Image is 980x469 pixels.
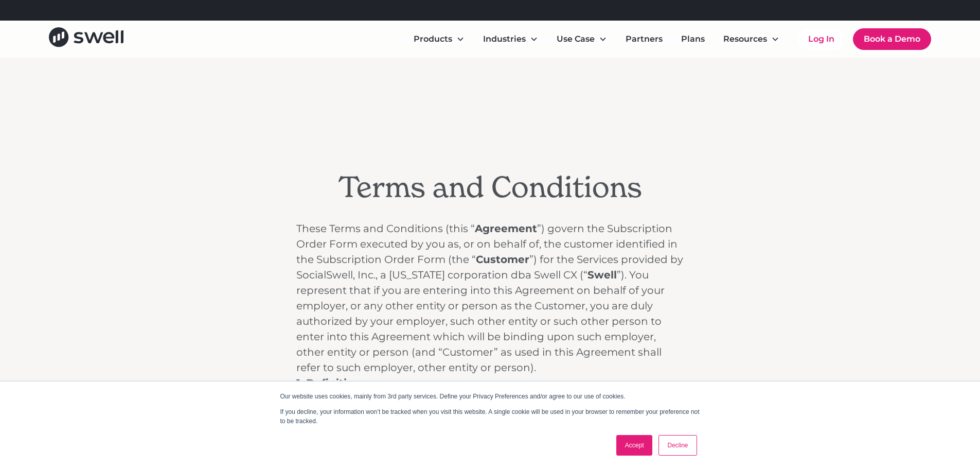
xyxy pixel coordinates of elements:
div: Industries [475,29,546,49]
div: Resources [715,29,788,49]
div: Use Case [548,29,615,49]
a: Book a Demo [853,28,931,50]
a: Partners [617,29,671,49]
a: home [49,27,123,50]
a: Accept [616,435,653,456]
h1: Terms and Conditions [338,170,642,204]
div: Products [414,33,452,45]
strong: Swell [587,269,617,281]
div: Products [405,29,473,49]
div: Use Case [557,33,595,45]
a: Decline [658,435,697,456]
strong: Agreement [475,222,537,235]
p: These Terms and Conditions (this “ ”) govern the Subscription Order Form executed by you as, or o... [296,221,684,375]
div: Industries [483,33,526,45]
p: If you decline, your information won’t be tracked when you visit this website. A single cookie wi... [280,407,700,426]
strong: 1. Definitions. [296,377,369,389]
p: Our website uses cookies, mainly from 3rd party services. Define your Privacy Preferences and/or ... [280,392,700,401]
a: Log In [798,29,845,49]
strong: Customer [476,253,529,266]
a: Plans [673,29,713,49]
div: Resources [723,33,767,45]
